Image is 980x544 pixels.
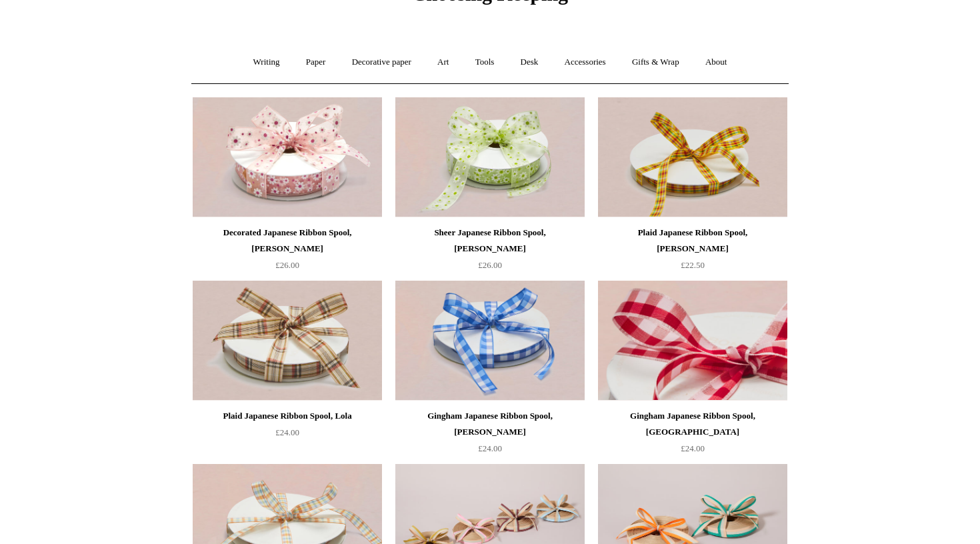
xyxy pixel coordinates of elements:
[395,281,585,401] a: Gingham Japanese Ribbon Spool, Wendy Gingham Japanese Ribbon Spool, Wendy
[395,97,585,217] img: Sheer Japanese Ribbon Spool, Sally
[275,260,299,270] span: £26.00
[395,225,585,279] a: Sheer Japanese Ribbon Spool, [PERSON_NAME] £26.00
[681,443,705,453] span: £24.00
[598,281,787,401] img: Gingham Japanese Ribbon Spool, Nancy
[463,45,507,80] a: Tools
[340,45,423,80] a: Decorative paper
[598,408,787,463] a: Gingham Japanese Ribbon Spool, [GEOGRAPHIC_DATA] £24.00
[275,427,299,437] span: £24.00
[681,260,705,270] span: £22.50
[601,225,784,257] div: Plaid Japanese Ribbon Spool, [PERSON_NAME]
[478,260,502,270] span: £26.00
[193,97,382,217] img: Decorated Japanese Ribbon Spool, Isabelle
[598,281,787,401] a: Gingham Japanese Ribbon Spool, Nancy Gingham Japanese Ribbon Spool, Nancy
[399,408,581,440] div: Gingham Japanese Ribbon Spool, [PERSON_NAME]
[399,225,581,257] div: Sheer Japanese Ribbon Spool, [PERSON_NAME]
[193,225,382,279] a: Decorated Japanese Ribbon Spool, [PERSON_NAME] £26.00
[193,281,382,401] a: Plaid Japanese Ribbon Spool, Lola Plaid Japanese Ribbon Spool, Lola
[193,281,382,401] img: Plaid Japanese Ribbon Spool, Lola
[294,45,338,80] a: Paper
[478,443,502,453] span: £24.00
[395,97,585,217] a: Sheer Japanese Ribbon Spool, Sally Sheer Japanese Ribbon Spool, Sally
[395,408,585,463] a: Gingham Japanese Ribbon Spool, [PERSON_NAME] £24.00
[601,408,784,440] div: Gingham Japanese Ribbon Spool, [GEOGRAPHIC_DATA]
[196,408,379,424] div: Plaid Japanese Ribbon Spool, Lola
[598,97,787,217] a: Plaid Japanese Ribbon Spool, Jean Plaid Japanese Ribbon Spool, Jean
[193,97,382,217] a: Decorated Japanese Ribbon Spool, Isabelle Decorated Japanese Ribbon Spool, Isabelle
[241,45,292,80] a: Writing
[193,408,382,463] a: Plaid Japanese Ribbon Spool, Lola £24.00
[425,45,461,80] a: Art
[693,45,739,80] a: About
[509,45,551,80] a: Desk
[598,97,787,217] img: Plaid Japanese Ribbon Spool, Jean
[395,281,585,401] img: Gingham Japanese Ribbon Spool, Wendy
[620,45,691,80] a: Gifts & Wrap
[553,45,618,80] a: Accessories
[196,225,379,257] div: Decorated Japanese Ribbon Spool, [PERSON_NAME]
[598,225,787,279] a: Plaid Japanese Ribbon Spool, [PERSON_NAME] £22.50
